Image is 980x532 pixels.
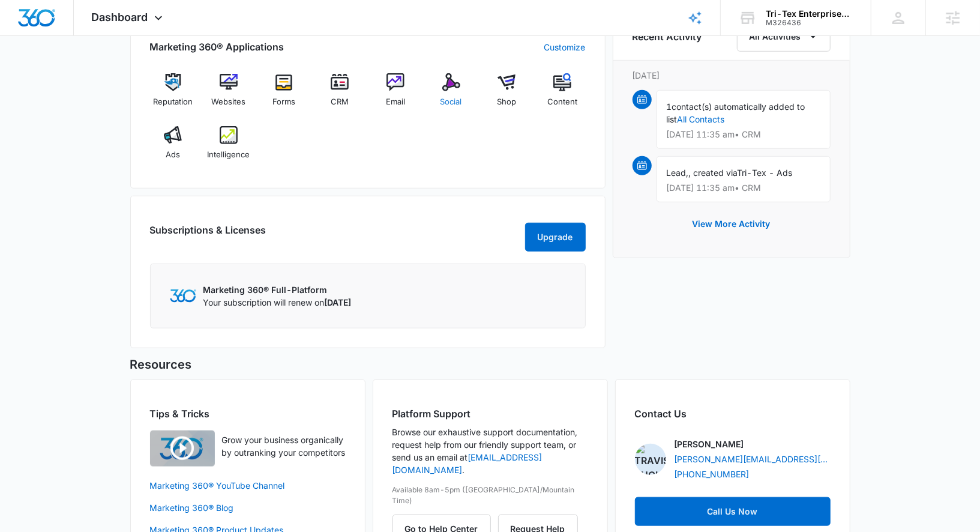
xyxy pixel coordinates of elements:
span: CRM [331,96,349,108]
h6: Recent Activity [633,29,702,44]
a: Email [373,73,419,116]
button: All Activities [737,22,831,52]
a: Marketing 360® Blog [150,501,346,514]
a: Intelligence [205,126,251,169]
button: View More Activity [681,210,783,238]
span: Content [547,96,577,108]
img: Travis Buchanan [635,444,666,475]
span: Tri-Tex - Ads [738,168,793,178]
p: Your subscription will renew on [203,296,352,309]
span: contact(s) automatically added to list [667,101,805,124]
a: All Contacts [678,114,725,124]
span: 1 [667,101,672,112]
div: account name [766,9,853,19]
p: [DATE] 11:35 am • CRM [667,184,820,192]
span: , created via [689,168,738,178]
span: [DATE] [325,297,352,307]
span: Ads [166,149,180,161]
h5: Resources [130,355,850,373]
span: Websites [211,96,245,108]
a: Social [428,73,474,116]
a: Marketing 360® YouTube Channel [150,479,346,492]
p: [DATE] 11:35 am • CRM [667,130,820,139]
span: Email [386,96,405,108]
span: Lead, [667,168,689,178]
h2: Platform Support [392,407,588,421]
p: Grow your business organically by outranking your competitors [222,434,346,459]
span: Shop [497,96,516,108]
h2: Subscriptions & Licenses [150,223,266,247]
p: Marketing 360® Full-Platform [203,283,352,296]
span: Intelligence [207,149,250,161]
a: CRM [317,73,363,116]
h2: Tips & Tricks [150,407,346,421]
button: Upgrade [525,223,586,252]
a: Reputation [150,73,196,116]
span: Reputation [153,96,193,108]
a: Content [540,73,586,116]
a: Call Us Now [635,497,831,526]
a: [PERSON_NAME][EMAIL_ADDRESS][PERSON_NAME][DOMAIN_NAME] [675,453,831,465]
p: Available 8am-5pm ([GEOGRAPHIC_DATA]/Mountain Time) [392,485,588,506]
p: Browse our exhaustive support documentation, request help from our friendly support team, or send... [392,426,588,476]
p: [PERSON_NAME] [675,438,744,450]
a: [PHONE_NUMBER] [675,468,750,480]
a: Customize [544,41,586,53]
img: Quick Overview Video [150,431,215,467]
span: Dashboard [92,11,148,23]
h2: Marketing 360® Applications [150,40,284,54]
span: Forms [272,96,295,108]
h2: Contact Us [635,407,831,421]
a: Ads [150,126,196,169]
a: Websites [205,73,251,116]
span: Social [440,96,462,108]
a: Forms [261,73,307,116]
a: Shop [484,73,530,116]
p: [DATE] [633,69,831,82]
div: account id [766,19,853,27]
img: Marketing 360 Logo [170,289,196,302]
